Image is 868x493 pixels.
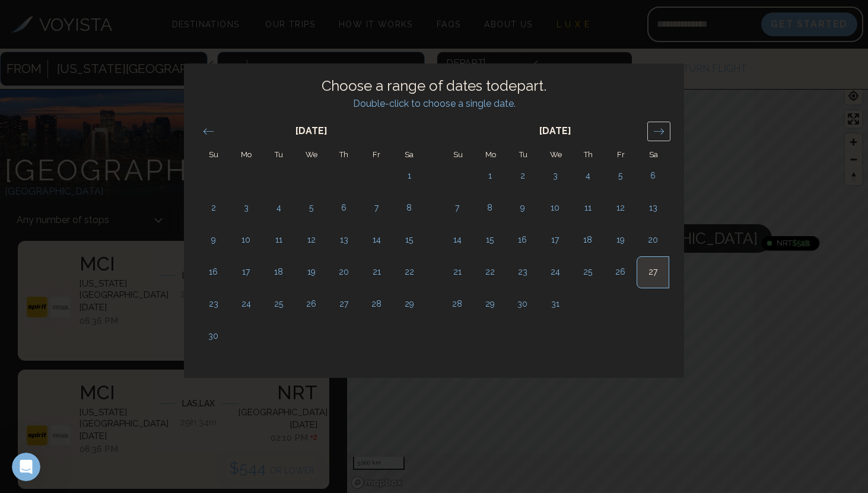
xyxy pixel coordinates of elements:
[230,288,262,320] td: Choose Monday, November 24, 2025 as your check-out date. It’s available.
[539,224,571,256] td: Choose Wednesday, December 17, 2025 as your check-out date. It’s available.
[571,192,604,224] td: Choose Thursday, December 11, 2025 as your check-out date. It’s available.
[441,256,473,288] td: Choose Sunday, December 21, 2025 as your check-out date. It’s available.
[393,192,425,224] td: Choose Saturday, November 8, 2025 as your check-out date. It’s available.
[393,256,425,288] td: Choose Saturday, November 22, 2025 as your check-out date. It’s available.
[485,150,496,159] small: Mo
[519,150,527,159] small: Tu
[584,150,593,159] small: Th
[571,160,604,192] td: Choose Thursday, December 4, 2025 as your check-out date. It’s available.
[405,150,414,159] small: Sa
[262,224,295,256] td: Choose Tuesday, November 11, 2025 as your check-out date. It’s available.
[473,256,506,288] td: Choose Monday, December 22, 2025 as your check-out date. It’s available.
[473,224,506,256] td: Choose Monday, December 15, 2025 as your check-out date. It’s available.
[453,150,463,159] small: Su
[262,256,295,288] td: Choose Tuesday, November 18, 2025 as your check-out date. It’s available.
[328,192,360,224] td: Choose Thursday, November 6, 2025 as your check-out date. It’s available.
[360,224,393,256] td: Choose Friday, November 14, 2025 as your check-out date. It’s available.
[539,256,571,288] td: Choose Wednesday, December 24, 2025 as your check-out date. It’s available.
[328,288,360,320] td: Choose Thursday, November 27, 2025 as your check-out date. It’s available.
[360,256,393,288] td: Choose Friday, November 21, 2025 as your check-out date. It’s available.
[506,288,539,320] td: Choose Tuesday, December 30, 2025 as your check-out date. It’s available.
[539,288,571,320] td: Choose Wednesday, December 31, 2025 as your check-out date. It’s available.
[197,122,220,141] div: Move backward to switch to the previous month.
[184,75,684,97] h2: Choose a range of dates to depart .
[637,192,669,224] td: Choose Saturday, December 13, 2025 as your check-out date. It’s available.
[539,125,571,136] strong: [DATE]
[550,150,562,159] small: We
[295,125,328,136] strong: [DATE]
[373,150,380,159] small: Fr
[604,256,637,288] td: Choose Friday, December 26, 2025 as your check-out date. It’s available.
[473,192,506,224] td: Choose Monday, December 8, 2025 as your check-out date. It’s available.
[360,288,393,320] td: Choose Friday, November 28, 2025 as your check-out date. It’s available.
[262,288,295,320] td: Choose Tuesday, November 25, 2025 as your check-out date. It’s available.
[295,288,328,320] td: Choose Wednesday, November 26, 2025 as your check-out date. It’s available.
[441,288,473,320] td: Choose Sunday, December 28, 2025 as your check-out date. It’s available.
[647,122,670,141] div: Move forward to switch to the next month.
[295,256,328,288] td: Choose Wednesday, November 19, 2025 as your check-out date. It’s available.
[328,256,360,288] td: Choose Thursday, November 20, 2025 as your check-out date. It’s available.
[197,192,230,224] td: Choose Sunday, November 2, 2025 as your check-out date. It’s available.
[473,288,506,320] td: Choose Monday, December 29, 2025 as your check-out date. It’s available.
[230,224,262,256] td: Choose Monday, November 10, 2025 as your check-out date. It’s available.
[617,150,625,159] small: Fr
[393,288,425,320] td: Choose Saturday, November 29, 2025 as your check-out date. It’s available.
[649,150,658,159] small: Sa
[604,192,637,224] td: Choose Friday, December 12, 2025 as your check-out date. It’s available.
[637,256,669,288] td: Selected as start date. Saturday, December 27, 2025
[306,150,317,159] small: We
[184,111,683,378] div: Calendar
[339,150,348,159] small: Th
[197,288,230,320] td: Choose Sunday, November 23, 2025 as your check-out date. It’s available.
[473,160,506,192] td: Choose Monday, December 1, 2025 as your check-out date. It’s available.
[230,256,262,288] td: Choose Monday, November 17, 2025 as your check-out date. It’s available.
[571,224,604,256] td: Choose Thursday, December 18, 2025 as your check-out date. It’s available.
[295,192,328,224] td: Choose Wednesday, November 5, 2025 as your check-out date. It’s available.
[328,224,360,256] td: Choose Thursday, November 13, 2025 as your check-out date. It’s available.
[360,192,393,224] td: Choose Friday, November 7, 2025 as your check-out date. It’s available.
[393,160,425,192] td: Choose Saturday, November 1, 2025 as your check-out date. It’s available.
[506,256,539,288] td: Choose Tuesday, December 23, 2025 as your check-out date. It’s available.
[637,160,669,192] td: Choose Saturday, December 6, 2025 as your check-out date. It’s available.
[295,224,328,256] td: Choose Wednesday, November 12, 2025 as your check-out date. It’s available.
[571,256,604,288] td: Choose Thursday, December 25, 2025 as your check-out date. It’s available.
[230,192,262,224] td: Choose Monday, November 3, 2025 as your check-out date. It’s available.
[441,224,473,256] td: Choose Sunday, December 14, 2025 as your check-out date. It’s available.
[441,192,473,224] td: Choose Sunday, December 7, 2025 as your check-out date. It’s available.
[604,224,637,256] td: Choose Friday, December 19, 2025 as your check-out date. It’s available.
[197,320,230,352] td: Choose Sunday, November 30, 2025 as your check-out date. It’s available.
[12,453,40,481] iframe: Intercom live chat
[209,150,218,159] small: Su
[506,224,539,256] td: Choose Tuesday, December 16, 2025 as your check-out date. It’s available.
[539,160,571,192] td: Choose Wednesday, December 3, 2025 as your check-out date. It’s available.
[197,224,230,256] td: Choose Sunday, November 9, 2025 as your check-out date. It’s available.
[241,150,252,159] small: Mo
[275,150,283,159] small: Tu
[197,256,230,288] td: Choose Sunday, November 16, 2025 as your check-out date. It’s available.
[393,224,425,256] td: Choose Saturday, November 15, 2025 as your check-out date. It’s available.
[506,192,539,224] td: Choose Tuesday, December 9, 2025 as your check-out date. It’s available.
[184,97,684,111] p: Double-click to choose a single date.
[604,160,637,192] td: Choose Friday, December 5, 2025 as your check-out date. It’s available.
[637,224,669,256] td: Choose Saturday, December 20, 2025 as your check-out date. It’s available.
[262,192,295,224] td: Choose Tuesday, November 4, 2025 as your check-out date. It’s available.
[506,160,539,192] td: Choose Tuesday, December 2, 2025 as your check-out date. It’s available.
[539,192,571,224] td: Choose Wednesday, December 10, 2025 as your check-out date. It’s available.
